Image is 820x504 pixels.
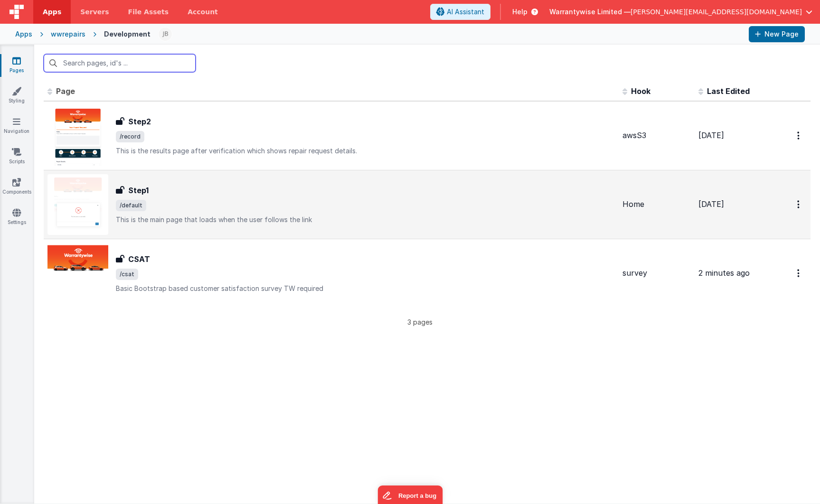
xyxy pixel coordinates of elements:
[631,7,802,17] span: [PERSON_NAME][EMAIL_ADDRESS][DOMAIN_NAME]
[116,215,615,224] p: This is the main page that loads when the user follows the link
[792,263,807,283] button: Options
[44,54,196,72] input: Search pages, id's ...
[698,199,724,209] span: [DATE]
[80,7,109,17] span: Servers
[44,317,796,327] p: 3 pages
[116,200,146,211] span: /default
[698,131,724,140] span: [DATE]
[116,284,615,293] p: Basic Bootstrap based customer satisfaction survey TW required
[549,7,631,17] span: Warrantywise Limited —
[707,86,750,96] span: Last Edited
[631,86,650,96] span: Hook
[116,146,615,156] p: This is the results page after verification which shows repair request details.
[116,131,144,142] span: /record
[128,116,151,127] h3: Step2
[15,29,32,39] div: Apps
[43,7,61,17] span: Apps
[622,268,691,279] div: survey
[792,195,807,214] button: Options
[128,253,150,265] h3: CSAT
[128,7,169,17] span: File Assets
[447,7,484,17] span: AI Assistant
[430,4,490,20] button: AI Assistant
[622,130,691,141] div: awsS3
[51,29,85,39] div: wwrepairs
[749,26,805,42] button: New Page
[792,126,807,145] button: Options
[622,199,691,210] div: Home
[116,269,138,280] span: /csat
[104,29,151,39] div: Development
[128,185,149,196] h3: Step1
[698,268,750,278] span: 2 minutes ago
[56,86,75,96] span: Page
[512,7,528,17] span: Help
[159,28,172,41] img: 126ded6fdb041a155bf9d42456259ab5
[549,7,812,17] button: Warrantywise Limited — [PERSON_NAME][EMAIL_ADDRESS][DOMAIN_NAME]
